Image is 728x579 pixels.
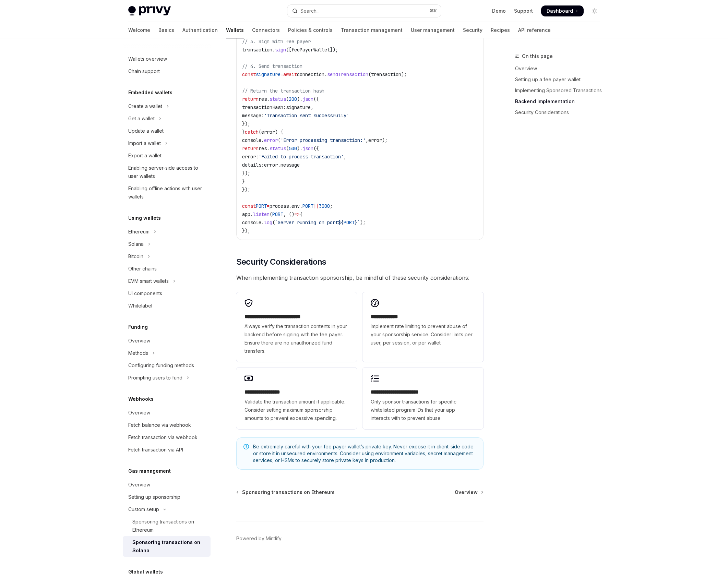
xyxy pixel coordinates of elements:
span: , [344,154,346,160]
div: EVM smart wallets [128,277,169,285]
span: , [311,104,313,110]
span: console [242,219,261,226]
button: Toggle Prompting users to fund section [123,372,211,384]
span: feePayerWallet [291,47,330,53]
span: message: [242,112,264,119]
a: Update a wallet [123,125,211,137]
div: Fetch transaction via webhook [128,433,198,442]
span: ({ [313,96,319,102]
h5: Using wallets [128,214,161,222]
a: Sponsoring transactions on Solana [123,536,211,557]
span: PORT [272,211,283,217]
span: signature [256,71,281,77]
span: . [300,203,302,209]
span: log [264,219,272,226]
button: Toggle Solana section [123,238,211,250]
button: Toggle Custom setup section [123,503,211,516]
a: Configuring funding methods [123,359,211,372]
div: UI components [128,289,162,298]
div: Overview [128,337,150,345]
span: ` [357,219,360,226]
span: Only sponsor transactions for specific whitelisted program IDs that your app interacts with to pr... [371,398,475,422]
span: 'Transaction sent successfully' [264,112,349,119]
a: Security [463,22,482,38]
a: Demo [492,8,506,14]
span: message [281,162,300,168]
span: transactionHash: [242,104,286,110]
span: ( [272,219,275,226]
span: ( [278,137,281,143]
h5: Funding [128,323,148,331]
a: Setting up a fee payer wallet [515,74,606,85]
div: Get a wallet [128,114,155,123]
div: Import a wallet [128,139,161,147]
h5: Gas management [128,467,171,475]
span: PORT [302,203,313,209]
div: Enabling server-side access to user wallets [128,164,206,180]
span: || [313,203,319,209]
a: Connectors [252,22,280,38]
span: signature [286,104,311,110]
span: }); [242,170,250,176]
a: Welcome [128,22,150,38]
span: process [270,203,289,209]
a: API reference [518,22,551,38]
button: Toggle Get a wallet section [123,112,211,125]
span: }); [242,121,250,127]
div: Wallets overview [128,55,167,63]
span: { [300,211,302,217]
span: error: [242,154,259,160]
span: console [242,137,261,143]
span: Implement rate limiting to prevent abuse of your sponsorship service. Consider limits per user, p... [371,322,475,347]
span: listen [253,211,270,217]
a: User management [411,22,455,38]
div: Solana [128,240,144,248]
button: Toggle Import a wallet section [123,137,211,149]
button: Toggle Methods section [123,347,211,359]
a: Basics [158,22,174,38]
span: ; [330,203,333,209]
span: json [302,96,313,102]
a: Sponsoring transactions on Ethereum [237,489,334,496]
span: // Return the transaction hash [242,88,324,94]
span: Security Considerations [236,256,326,267]
a: Fetch transaction via webhook [123,431,211,444]
span: On this page [522,52,553,60]
span: error [261,129,275,135]
span: Always verify the transaction contents in your backend before signing with the fee payer. Ensure ... [244,322,349,355]
span: 'Error processing transaction:' [281,137,366,143]
span: } [242,129,245,135]
span: ([ [286,47,291,53]
span: Overview [455,489,478,496]
span: status [270,145,286,152]
div: Configuring funding methods [128,361,194,370]
div: Custom setup [128,505,159,514]
span: connection [297,71,324,77]
a: Wallets [226,22,244,38]
div: Ethereum [128,228,150,236]
span: . [250,211,253,217]
a: Security Considerations [515,107,606,118]
span: ); [401,71,407,77]
span: 3000 [319,203,330,209]
div: Overview [128,481,150,489]
a: Authentication [182,22,218,38]
h5: Global wallets [128,568,163,576]
div: Whitelabel [128,302,152,310]
div: Overview [128,409,150,417]
span: status [270,96,286,102]
span: transaction [242,47,272,53]
span: Sponsoring transactions on Ethereum [242,489,334,496]
div: Chain support [128,67,160,75]
span: . [278,162,281,168]
span: app [242,211,250,217]
span: ({ [313,145,319,152]
span: }); [242,228,250,234]
span: const [242,71,256,77]
span: = [281,71,283,77]
div: Update a wallet [128,127,164,135]
a: Other chains [123,263,211,275]
a: Fetch transaction via API [123,444,211,456]
span: ⌘ K [430,8,437,14]
button: Toggle Ethereum section [123,226,211,238]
